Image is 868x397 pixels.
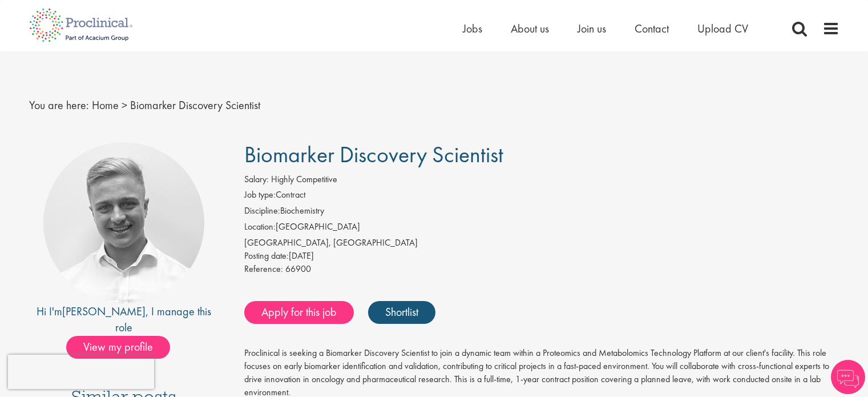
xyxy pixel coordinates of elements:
[244,140,503,169] span: Biomarker Discovery Scientist
[271,173,337,185] span: Highly Competitive
[92,98,119,113] a: breadcrumb link
[244,263,283,276] label: Reference:
[66,336,170,359] span: View my profile
[244,189,276,202] label: Job type:
[244,204,839,220] li: Biochemistry
[368,301,435,324] a: Shortlist
[122,98,127,113] span: >
[635,21,669,36] a: Contact
[244,250,289,262] span: Posting date:
[831,360,865,394] img: Chatbot
[66,338,181,353] a: View my profile
[244,173,269,186] label: Salary:
[463,21,482,36] a: Jobs
[578,21,606,36] a: Join us
[244,220,276,234] label: Location:
[8,355,154,389] iframe: reCAPTCHA
[62,304,146,319] a: [PERSON_NAME]
[43,142,204,303] img: imeage of recruiter Joshua Bye
[29,303,219,336] div: Hi I'm , I manage this role
[244,250,839,263] div: [DATE]
[244,220,839,236] li: [GEOGRAPHIC_DATA]
[29,98,89,113] span: You are here:
[244,204,280,218] label: Discipline:
[130,98,260,113] span: Biomarker Discovery Scientist
[244,236,839,250] div: [GEOGRAPHIC_DATA], [GEOGRAPHIC_DATA]
[244,301,354,324] a: Apply for this job
[285,263,311,275] span: 66900
[697,21,748,36] a: Upload CV
[244,189,839,204] li: Contract
[511,21,549,36] a: About us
